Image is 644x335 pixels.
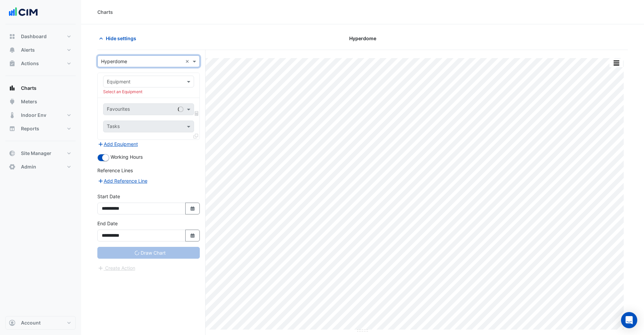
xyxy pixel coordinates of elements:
span: Reports [21,125,39,132]
span: Clone Favourites and Tasks from this Equipment to other Equipment [193,133,198,139]
div: Select an Equipment [103,89,194,95]
fa-icon: Select Date [190,206,196,211]
button: Alerts [5,43,76,57]
div: Open Intercom Messenger [621,312,637,328]
button: Admin [5,160,76,174]
app-icon: Dashboard [9,33,16,40]
button: Hide settings [97,32,141,44]
app-icon: Alerts [9,47,16,53]
app-icon: Charts [9,85,16,92]
app-icon: Meters [9,98,16,105]
span: Admin [21,163,36,170]
span: Hyperdome [349,35,376,42]
app-icon: Actions [9,60,16,67]
span: Hide settings [106,35,136,42]
label: Reference Lines [97,167,133,174]
label: Start Date [97,193,120,200]
div: Tasks [106,123,120,131]
span: Account [21,319,41,326]
span: Actions [21,60,39,67]
span: Charts [21,85,37,92]
span: Meters [21,98,37,105]
span: Indoor Env [21,112,46,119]
button: Site Manager [5,147,76,160]
span: Site Manager [21,150,51,157]
button: Account [5,316,76,330]
fa-icon: Select Date [190,233,196,238]
button: Meters [5,95,76,108]
label: End Date [97,220,118,227]
app-icon: Admin [9,163,16,170]
span: Clear [185,58,191,65]
app-icon: Site Manager [9,150,16,157]
button: Add Reference Line [97,177,148,185]
app-icon: Indoor Env [9,112,16,119]
app-escalated-ticket-create-button: Please wait for charts to finish loading [97,265,136,270]
button: Add Equipment [97,140,138,148]
button: Dashboard [5,30,76,43]
span: Working Hours [111,154,143,160]
span: Choose Function [194,110,200,116]
button: Actions [5,57,76,70]
div: Favourites [106,105,130,114]
img: Company Logo [8,5,39,19]
span: Dashboard [21,33,47,40]
button: Reports [5,122,76,135]
span: Alerts [21,47,35,53]
button: Indoor Env [5,108,76,122]
button: Charts [5,81,76,95]
app-icon: Reports [9,125,16,132]
button: More Options [610,59,623,67]
div: Charts [97,8,113,16]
